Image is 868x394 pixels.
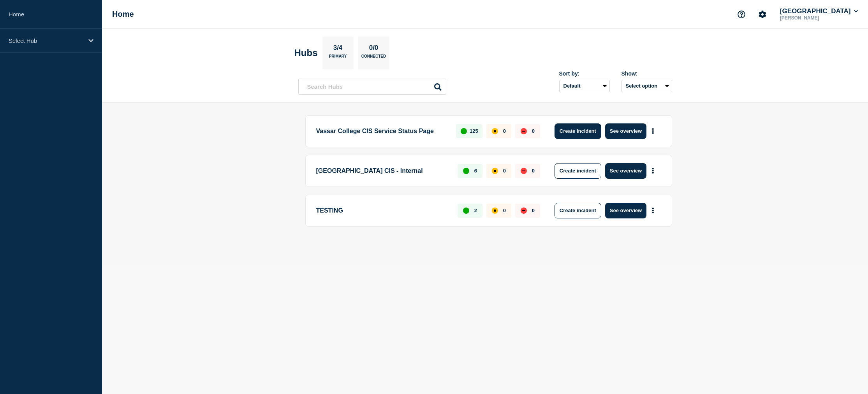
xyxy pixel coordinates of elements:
p: 0/0 [366,44,381,54]
p: 0 [503,168,506,174]
button: Create incident [555,163,601,179]
div: up [463,208,469,214]
button: Create incident [555,203,601,218]
button: Account settings [754,6,771,23]
input: Search Hubs [298,79,446,95]
p: 125 [470,128,478,134]
p: 6 [474,168,477,174]
div: down [521,128,527,134]
button: More actions [648,124,658,138]
p: Connected [361,54,386,62]
p: Vassar College CIS Service Status Page [316,123,447,139]
h2: Hubs [294,47,318,58]
button: Support [733,6,750,23]
p: 0 [532,168,535,174]
div: up [463,168,469,174]
div: Show: [622,70,672,77]
select: Sort by [559,80,610,92]
p: 2 [474,208,477,213]
p: [GEOGRAPHIC_DATA] CIS - Internal [316,163,449,179]
p: 0 [503,128,506,134]
h1: Home [112,10,134,19]
div: down [521,168,527,174]
div: affected [492,128,498,134]
div: affected [492,168,498,174]
div: Sort by: [559,70,610,77]
p: [PERSON_NAME] [778,15,859,21]
button: [GEOGRAPHIC_DATA] [778,7,859,15]
button: See overview [605,163,646,179]
p: 0 [532,208,535,213]
button: Select option [622,80,672,92]
button: See overview [605,203,646,218]
p: Select Hub [9,37,83,44]
div: down [521,208,527,214]
p: 3/4 [330,44,345,54]
button: More actions [648,203,658,218]
div: affected [492,208,498,214]
p: TESTING [316,203,449,218]
button: See overview [605,123,646,139]
p: 0 [532,128,535,134]
button: Create incident [555,123,601,139]
div: up [461,128,467,134]
button: More actions [648,164,658,178]
p: 0 [503,208,506,213]
p: Primary [329,54,347,62]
